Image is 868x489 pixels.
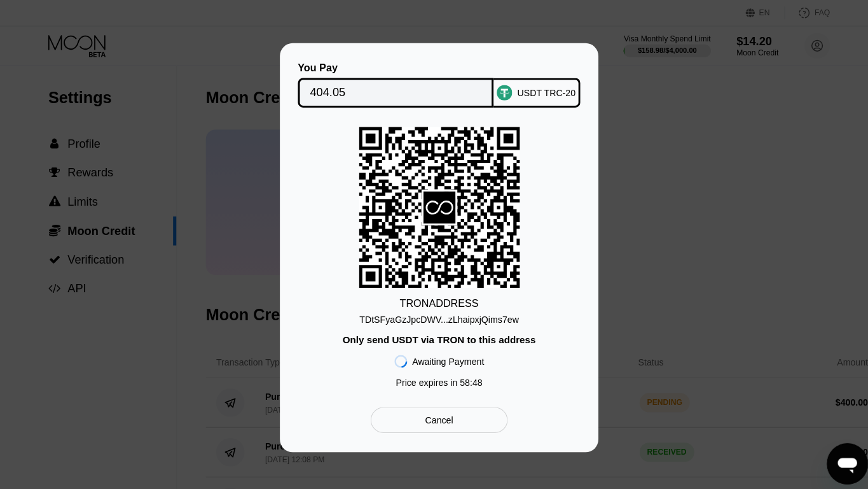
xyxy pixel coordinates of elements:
[391,373,477,383] div: Price expires in
[355,306,513,321] div: TDtSFyaGzJpcDWV...zLhaipxjQims7ew
[338,330,529,341] div: Only send USDT via TRON to this address
[294,62,488,73] div: You Pay
[296,62,572,106] div: You PayUSDT TRC-20
[355,311,513,321] div: TDtSFyaGzJpcDWV...zLhaipxjQims7ew
[420,409,448,421] div: Cancel
[366,402,502,428] div: Cancel
[395,294,473,306] div: TRON ADDRESS
[817,438,858,479] iframe: 메시징 창을 시작하는 버튼
[455,373,477,383] span: 58 : 48
[408,352,479,362] div: Awaiting Payment
[511,87,569,97] div: USDT TRC-20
